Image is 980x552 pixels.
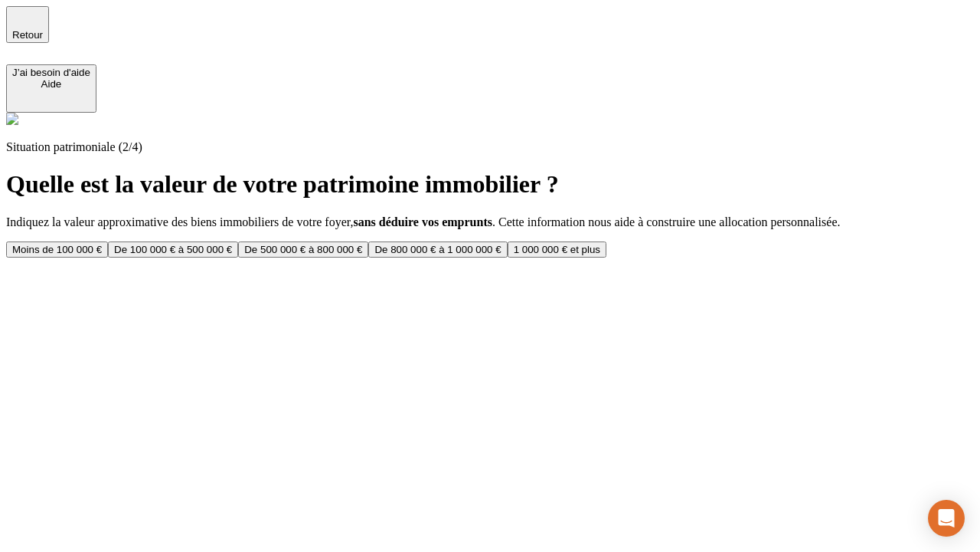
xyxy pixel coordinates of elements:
span: Indiquez la valeur approximative des biens immobiliers de votre foyer, . Cette information nous a... [6,215,840,228]
div: Open Intercom Messenger [928,500,965,537]
button: J’ai besoin d'aideAide [6,64,96,113]
div: Aide [12,78,90,90]
span: Retour [12,29,43,41]
button: De 100 000 € à 500 000 € [108,242,238,258]
p: Situation patrimoniale (2/4) [6,140,974,154]
button: De 800 000 € à 1 000 000 € [368,242,507,258]
button: 1 000 000 € et plus [508,242,606,258]
strong: sans déduire vos emprunts [353,215,492,228]
h1: Quelle est la valeur de votre patrimoine immobilier ? [6,170,974,199]
div: De 500 000 € à 800 000 € [244,244,362,255]
div: Moins de 100 000 € [12,244,102,255]
button: Retour [6,6,49,43]
div: De 800 000 € à 1 000 000 € [374,244,501,255]
button: De 500 000 € à 800 000 € [238,242,368,258]
button: Moins de 100 000 € [6,242,108,258]
div: De 100 000 € à 500 000 € [114,244,232,255]
div: J’ai besoin d'aide [12,67,90,78]
img: alexis.png [6,113,18,125]
div: 1 000 000 € et plus [514,244,600,255]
